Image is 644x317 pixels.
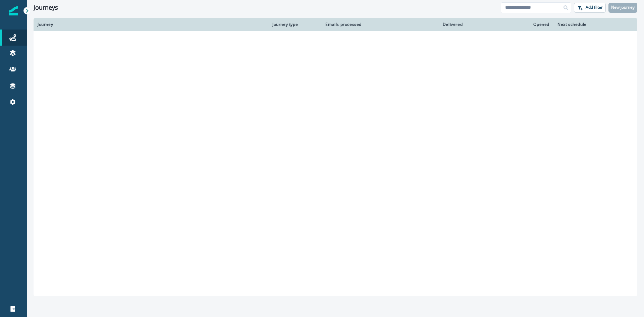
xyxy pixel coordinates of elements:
[370,22,463,27] div: Delivered
[38,22,264,27] div: Journey
[323,22,362,27] div: Emails processed
[608,3,637,13] button: New journey
[272,22,315,27] div: Journey type
[611,5,635,10] p: New journey
[471,22,549,27] div: Opened
[34,4,58,11] h1: Journeys
[9,6,18,15] img: Inflection
[557,22,616,27] div: Next schedule
[586,5,603,10] p: Add filter
[574,3,606,13] button: Add filter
